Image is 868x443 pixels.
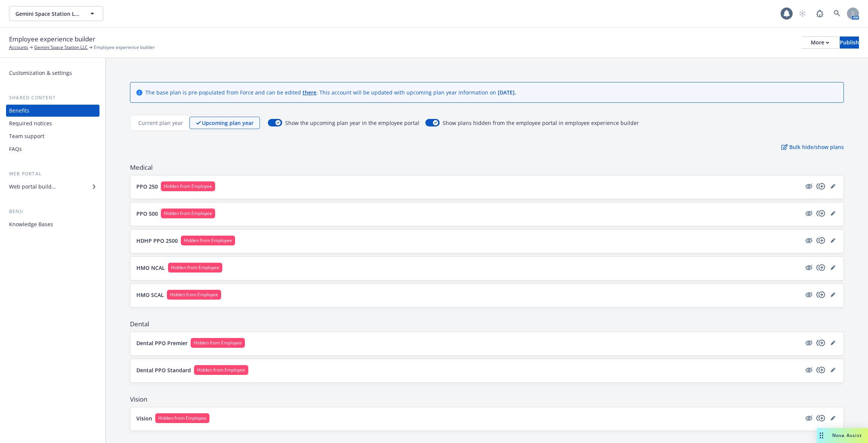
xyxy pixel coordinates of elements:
span: Hidden from Employee [158,415,206,422]
a: copyPlus [816,414,825,423]
p: Vision [136,414,152,422]
a: Report a Bug [812,6,827,21]
span: Hidden from Employee [194,339,242,346]
span: Nova Assist [832,432,862,438]
button: Dental PPO PremierHidden from Employee [136,338,801,348]
button: Dental PPO StandardHidden from Employee [136,365,801,375]
a: hidden [804,209,813,218]
a: Gemini Space Station LLC [34,44,88,51]
button: Gemini Space Station LLC [9,6,103,21]
div: Required notices [9,117,52,129]
p: Dental PPO Standard [136,366,191,374]
a: hidden [804,290,813,299]
div: Web portal builder [9,181,56,193]
a: hidden [804,338,813,347]
span: [DATE] . [498,89,516,96]
a: copyPlus [816,236,825,245]
p: PPO 500 [136,210,158,218]
span: Hidden from Employee [164,210,212,217]
p: HMO NCAL [136,264,165,272]
a: hidden [804,263,813,272]
span: Hidden from Employee [171,264,219,271]
a: hidden [804,414,813,423]
span: Show the upcoming plan year in the employee portal [285,119,419,127]
a: Start snowing [795,6,810,21]
span: Hidden from Employee [184,237,232,244]
a: editPencil [828,290,837,299]
button: PPO 250Hidden from Employee [136,181,801,191]
a: there [303,89,316,96]
div: More [811,37,829,48]
div: FAQs [9,143,22,155]
div: Knowledge Bases [9,218,53,230]
div: Customization & settings [9,67,72,79]
div: Publish [840,37,859,48]
p: Current plan year [138,119,183,127]
a: Web portal builder [6,181,99,193]
div: Team support [9,130,44,142]
a: editPencil [828,209,837,218]
button: More [802,37,838,49]
span: The base plan is pre-populated from Force and can be edited [145,89,303,96]
span: Show plans hidden from the employee portal in employee experience builder [443,119,639,127]
p: HMO SCAL [136,291,164,299]
a: copyPlus [816,209,825,218]
button: HMO NCALHidden from Employee [136,263,801,272]
a: hidden [804,236,813,245]
span: Hidden from Employee [170,291,218,298]
a: editPencil [828,365,837,374]
a: copyPlus [816,290,825,299]
a: FAQs [6,143,99,155]
span: Employee experience builder [94,44,155,51]
a: Accounts [9,44,28,51]
div: Shared content [6,94,99,102]
a: Required notices [6,117,99,129]
a: editPencil [828,414,837,423]
button: HMO SCALHidden from Employee [136,290,801,300]
a: Customization & settings [6,67,99,79]
a: copyPlus [816,365,825,374]
span: Hidden from Employee [197,367,245,373]
button: PPO 500Hidden from Employee [136,209,801,218]
button: HDHP PPO 2500Hidden from Employee [136,236,801,245]
p: Dental PPO Premier [136,339,188,347]
p: Bulk hide/show plans [781,143,844,151]
button: VisionHidden from Employee [136,413,801,423]
p: HDHP PPO 2500 [136,237,178,245]
button: Nova Assist [817,428,868,443]
a: editPencil [828,182,837,191]
div: Benefits [9,105,29,117]
div: Web portal [6,170,99,178]
a: editPencil [828,338,837,347]
span: Dental [130,320,844,329]
span: . This account will be updated with upcoming plan year information on [316,89,498,96]
a: editPencil [828,236,837,245]
span: Gemini Space Station LLC [15,10,81,18]
p: Upcoming plan year [202,119,254,127]
span: Hidden from Employee [164,183,212,190]
a: editPencil [828,263,837,272]
a: Search [830,6,845,21]
a: Team support [6,130,99,142]
a: Knowledge Bases [6,218,99,230]
p: PPO 250 [136,183,158,190]
a: copyPlus [816,338,825,347]
a: hidden [804,182,813,191]
span: Employee experience builder [9,34,95,44]
a: copyPlus [816,263,825,272]
a: copyPlus [816,182,825,191]
button: Publish [840,37,859,49]
div: Benji [6,208,99,215]
a: hidden [804,365,813,374]
a: Benefits [6,105,99,117]
span: Medical [130,163,844,172]
div: Drag to move [817,428,826,443]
